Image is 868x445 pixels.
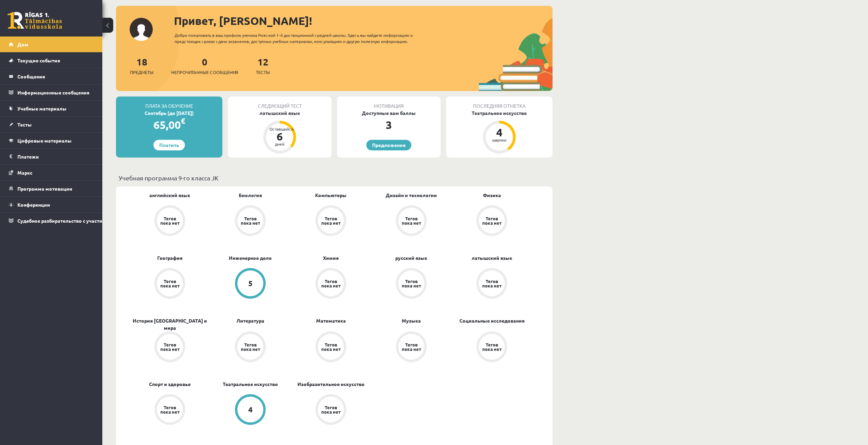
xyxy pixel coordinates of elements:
[395,254,427,262] a: русский язык
[157,254,182,262] a: География
[9,181,94,196] a: Программа мотивации
[130,394,210,426] a: Тегов пока нет
[362,110,416,116] font: Доступные вам баллы
[17,137,72,144] font: Цифровые материалы
[149,381,191,388] a: Спорт и здоровье
[482,216,501,226] font: Тегов пока нет
[9,149,94,164] a: Платежи
[17,153,39,160] font: Платежи
[459,317,525,324] font: Социальные исследования
[149,192,190,199] a: английский язык
[9,85,94,100] a: Информационные сообщения
[9,101,94,116] a: Учебные материалы
[149,192,190,198] font: английский язык
[452,268,532,300] a: Тегов пока нет
[160,404,179,415] font: Тегов пока нет
[119,174,218,181] font: Учебная программа 9-го класса JK
[316,317,346,324] a: Математика
[130,205,210,237] a: Тегов пока нет
[321,404,340,415] font: Тегов пока нет
[372,142,406,148] font: Предложения
[17,218,149,224] font: Судебное разбирательство с участием [PERSON_NAME]
[321,342,340,352] font: Тегов пока нет
[210,205,291,237] a: Тегов пока нет
[482,278,501,288] font: Тегов пока нет
[323,255,339,261] font: Химия
[395,255,427,261] font: русский язык
[291,394,371,426] a: Тегов пока нет
[9,197,94,212] a: Конференции
[9,165,94,180] a: Маркс
[275,141,284,147] font: дней
[452,205,532,237] a: Тегов пока нет
[482,342,501,352] font: Тегов пока нет
[472,254,512,262] a: латышский язык
[17,169,32,176] font: Маркс
[17,105,67,112] font: Учебные материалы
[236,317,264,324] a: Литература
[17,41,28,47] font: Дом
[223,381,278,388] a: Театральное искусство
[366,140,411,150] a: Предложения
[315,192,347,199] a: Компьютеры
[8,12,62,29] a: Рижская 1-я средняя школа заочного обучения
[321,216,340,226] font: Тегов пока нет
[248,405,253,414] font: 4
[9,53,94,68] a: Текущие события
[228,109,332,154] a: латышский язык Оставшийся 6 дней
[316,317,346,324] font: Математика
[174,14,312,28] font: Привет, [PERSON_NAME]!
[9,117,94,132] a: Тесты
[153,140,185,150] a: Платить
[277,130,283,143] font: 6
[181,116,185,126] font: €
[315,192,347,198] font: Компьютеры
[483,192,501,198] font: Физика
[149,381,191,387] font: Спорт и здоровье
[210,268,291,300] a: 5
[17,202,50,208] font: Конференции
[258,56,268,68] font: 12
[157,255,182,261] font: География
[17,89,89,95] font: Информационные сообщения
[9,36,94,52] a: Дом
[153,118,181,132] font: 65,00
[321,278,340,288] font: Тегов пока нет
[291,331,371,364] a: Тегов пока нет
[496,125,502,139] font: 4
[473,103,526,109] font: Последняя отметка
[17,121,32,128] font: Тесты
[130,317,210,331] a: История [GEOGRAPHIC_DATA] и мира
[130,268,210,300] a: Тегов пока нет
[402,342,421,352] font: Тегов пока нет
[160,342,179,352] font: Тегов пока нет
[492,137,506,143] font: шарики
[160,278,179,288] font: Тегов пока нет
[248,279,253,288] font: 5
[210,394,291,426] a: 4
[371,268,452,300] a: Тегов пока нет
[145,110,194,116] font: Сентябрь (до [DATE])
[223,381,278,387] font: Театральное искусство
[239,192,262,198] font: Биология
[175,32,413,44] font: Добро пожаловать в ваш профиль ученика Рижской 1-й дистанционной средней школы. Здесь вы найдете ...
[130,331,210,364] a: Тегов пока нет
[17,57,60,63] font: Текущие события
[472,110,527,116] font: Театральное искусство
[452,331,532,364] a: Тегов пока нет
[145,103,193,109] font: Плата за обучение
[9,213,94,228] a: Судебное разбирательство с участием [PERSON_NAME]
[229,254,272,262] a: Инженерное дело
[241,342,260,352] font: Тегов пока нет
[160,216,179,226] font: Тегов пока нет
[297,381,365,388] a: Изобразительное искусство
[260,110,300,116] font: латышский язык
[130,69,153,75] font: Предметы
[291,268,371,300] a: Тегов пока нет
[386,192,437,199] a: Дизайн и технологии
[472,255,512,261] font: латышский язык
[291,205,371,237] a: Тегов пока нет
[9,133,94,148] a: Цифровые материалы
[258,103,302,109] font: Следующий тест
[241,216,260,226] font: Тегов пока нет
